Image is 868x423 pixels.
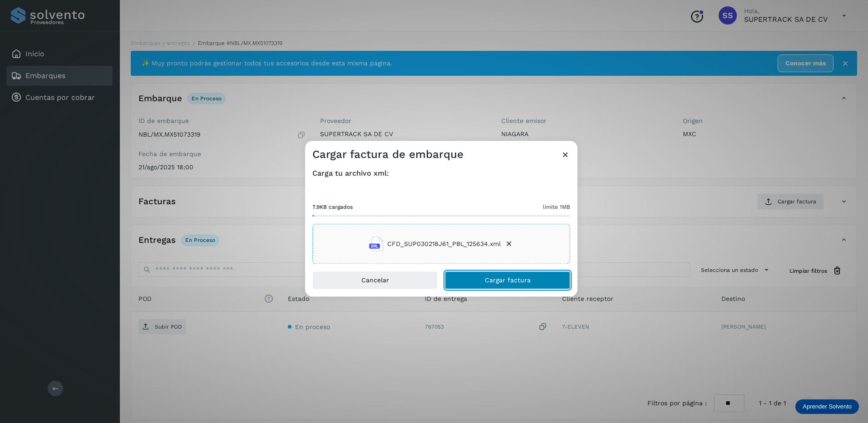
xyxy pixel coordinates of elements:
[387,239,501,249] span: CFD_SUP030218J61_PBL_125634.xml
[803,403,852,410] p: Aprender Solvento
[445,271,570,290] button: Cargar factura
[485,277,531,284] span: Cargar factura
[312,271,438,290] button: Cancelar
[543,203,570,211] span: límite 1MB
[361,277,389,284] span: Cancelar
[312,169,570,177] h4: Carga tu archivo xml:
[795,399,859,414] div: Aprender Solvento
[312,203,353,211] span: 7.9KB cargados
[312,148,464,161] h3: Cargar factura de embarque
